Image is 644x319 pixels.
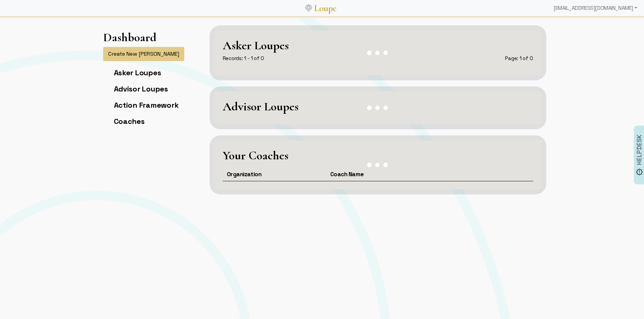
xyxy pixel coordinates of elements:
img: Loupe Logo [305,5,312,11]
img: brightness_alert_FILL0_wght500_GRAD0_ops.svg [636,168,643,175]
a: Coaches [114,116,145,126]
h1: Dashboard [103,30,157,44]
a: Asker Loupes [114,68,161,77]
a: Action Framework [114,100,179,110]
div: [EMAIL_ADDRESS][DOMAIN_NAME] [551,1,640,15]
a: Loupe [312,2,339,15]
app-left-page-nav: Dashboard [103,30,184,133]
a: Advisor Loupes [114,84,168,94]
button: Create New [PERSON_NAME] [103,47,184,61]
